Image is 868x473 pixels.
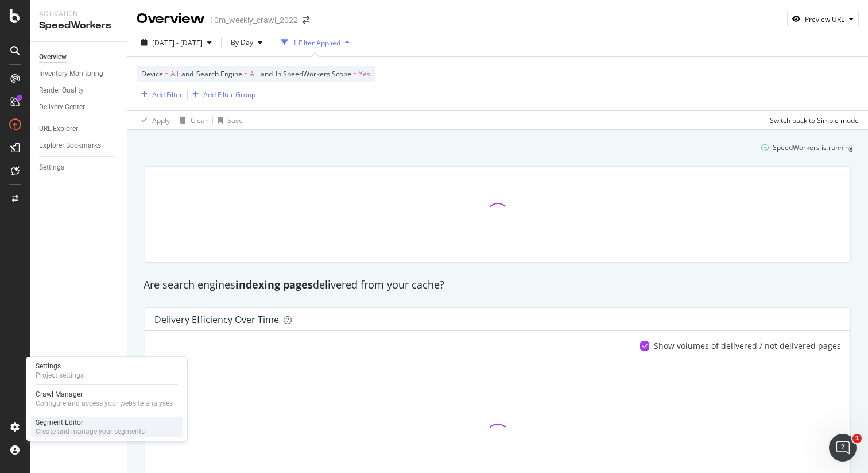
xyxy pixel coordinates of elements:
a: Inventory Monitoring [39,68,119,80]
span: In SpeedWorkers Scope [276,69,351,79]
span: Device [141,69,163,79]
a: Segment EditorCreate and manage your segments [31,417,183,437]
div: arrow-right-arrow-left [303,16,309,24]
a: SettingsProject settings [31,360,183,381]
div: Overview [39,51,67,63]
span: and [261,69,273,79]
span: = [244,69,248,79]
button: Add Filter [137,87,183,101]
div: Configure and access your website analyses [36,399,173,408]
img: logo_orange.svg [18,18,28,28]
div: Switch back to Simple mode [770,116,859,125]
span: [DATE] - [DATE] [152,38,203,48]
span: and [181,69,193,79]
div: Project settings [36,371,84,380]
div: 1 Filter Applied [293,38,340,48]
div: Apply [152,116,170,125]
div: URL Explorer [39,123,78,135]
button: Add Filter Group [188,87,255,101]
span: By Day [226,37,253,47]
button: 1 Filter Applied [277,33,354,52]
div: Create and manage your segments [36,427,145,436]
a: Delivery Center [39,101,119,113]
strong: indexing pages [235,278,313,291]
span: = [165,69,169,79]
div: Domain Overview [46,68,103,75]
div: Save [227,116,243,125]
div: Are search engines delivered from your cache? [138,278,858,293]
a: Settings [39,161,119,174]
a: URL Explorer [39,123,119,135]
div: Delivery Efficiency over time [154,314,279,325]
div: Segment Editor [36,418,145,427]
a: Explorer Bookmarks [39,140,119,152]
div: Preview URL [805,14,844,24]
div: Clear [191,116,208,125]
button: Apply [137,111,170,129]
img: tab_domain_overview_orange.svg [33,67,42,76]
span: Search Engine [196,69,242,79]
div: Delivery Center [39,101,85,113]
button: [DATE] - [DATE] [137,33,216,52]
div: Add Filter Group [203,90,255,99]
span: 1 [852,434,862,443]
div: Domain: [DOMAIN_NAME] [30,30,126,39]
div: Settings [36,362,84,371]
img: tab_keywords_by_traffic_grey.svg [116,67,125,76]
a: Crawl ManagerConfigure and access your website analyses [31,389,183,409]
div: Render Quality [39,84,84,97]
div: Keywords by Traffic [129,68,189,75]
div: Crawl Manager [36,390,173,399]
button: Clear [175,111,208,129]
div: Explorer Bookmarks [39,140,101,152]
button: Switch back to Simple mode [765,111,859,129]
div: 10m_weekly_crawl_2022 [210,14,298,26]
iframe: Intercom live chat [829,434,857,462]
div: SpeedWorkers [39,19,118,32]
div: Show volumes of delivered / not delivered pages [654,340,841,352]
div: SpeedWorkers is running [773,143,853,152]
span: Yes [359,66,370,82]
button: Save [213,111,243,129]
div: Activation [39,9,118,19]
button: By Day [226,33,267,52]
div: Inventory Monitoring [39,68,103,80]
a: Overview [39,51,119,63]
a: Render Quality [39,84,119,97]
button: Preview URL [787,10,859,28]
span: = [353,69,357,79]
span: All [250,66,258,82]
div: v 4.0.25 [32,18,56,28]
div: Add Filter [152,90,183,99]
span: All [170,66,179,82]
img: website_grey.svg [18,30,28,39]
div: Settings [39,161,64,174]
div: Overview [137,9,205,29]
